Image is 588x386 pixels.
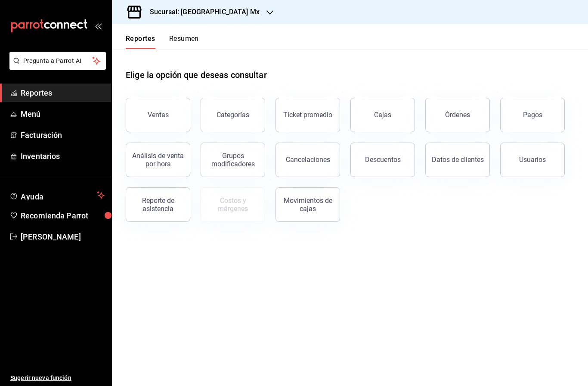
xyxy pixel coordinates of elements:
button: Contrata inventarios para ver este reporte [201,187,265,222]
span: Inventarios [21,150,105,162]
h3: Sucursal: [GEOGRAPHIC_DATA] Mx [143,7,260,17]
div: Cancelaciones [286,156,330,164]
button: Análisis de venta por hora [126,143,190,177]
div: Análisis de venta por hora [131,152,185,168]
button: Resumen [169,34,199,49]
a: Pregunta a Parrot AI [6,62,106,72]
span: Ayuda [21,190,93,200]
div: Órdenes [445,111,470,119]
a: Cajas [350,98,415,132]
div: Movimientos de cajas [281,196,334,213]
button: Descuentos [350,143,415,177]
div: Ticket promedio [283,111,332,119]
span: Pregunta a Parrot AI [23,56,93,65]
span: Facturación [21,129,105,141]
div: navigation tabs [126,34,199,49]
div: Pagos [523,111,542,119]
span: Reportes [21,87,105,99]
button: Grupos modificadores [201,143,265,177]
button: Usuarios [500,143,565,177]
h1: Elige la opción que deseas consultar [126,68,267,81]
span: Recomienda Parrot [21,210,105,221]
button: Cancelaciones [275,143,340,177]
button: Reporte de asistencia [126,187,190,222]
div: Reporte de asistencia [131,196,185,213]
div: Grupos modificadores [206,152,260,168]
button: Ticket promedio [275,98,340,132]
span: Sugerir nueva función [10,374,105,383]
span: Menú [21,108,105,120]
div: Ventas [148,111,169,119]
div: Descuentos [365,156,401,164]
div: Categorías [217,111,249,119]
button: Reportes [126,34,155,49]
div: Costos y márgenes [206,196,260,213]
div: Usuarios [519,156,546,164]
button: Ventas [126,98,190,132]
button: Categorías [201,98,265,132]
div: Cajas [374,110,392,120]
button: Pregunta a Parrot AI [9,52,106,70]
button: Órdenes [425,98,490,132]
button: open_drawer_menu [95,22,102,29]
span: [PERSON_NAME] [21,231,105,243]
button: Pagos [500,98,565,132]
div: Datos de clientes [432,156,484,164]
button: Movimientos de cajas [275,187,340,222]
button: Datos de clientes [425,143,490,177]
